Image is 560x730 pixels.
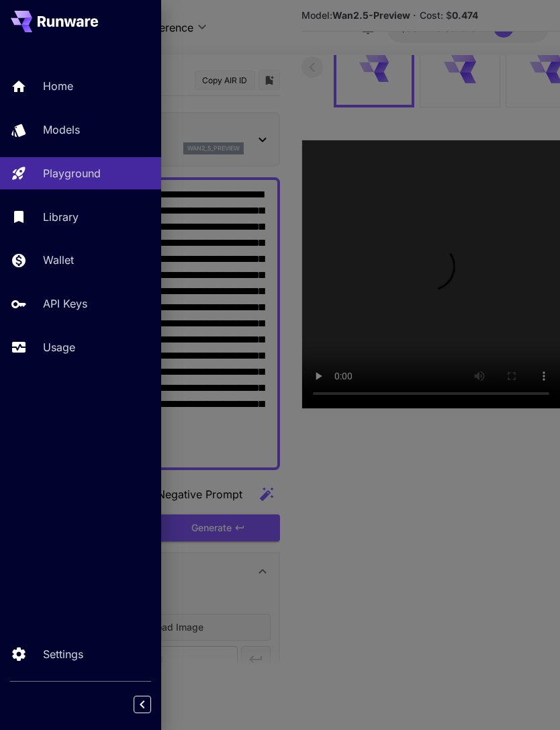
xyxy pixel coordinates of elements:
[43,165,101,181] p: Playground
[43,295,87,312] p: API Keys
[144,692,161,717] div: Collapse sidebar
[43,646,83,662] p: Settings
[43,78,73,94] p: Home
[134,696,151,713] button: Collapse sidebar
[43,122,80,138] p: Models
[43,339,75,355] p: Usage
[43,252,74,268] p: Wallet
[43,209,79,225] p: Library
